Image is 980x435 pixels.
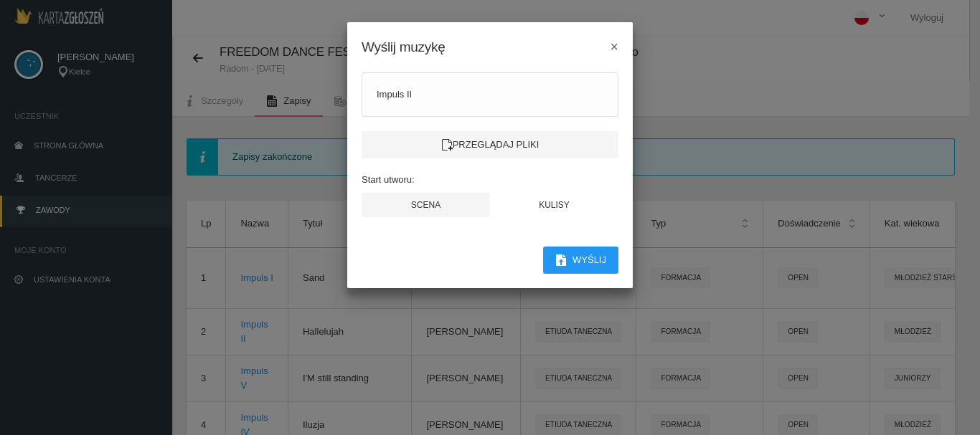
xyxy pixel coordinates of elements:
[543,247,618,274] button: Wyślij
[362,173,415,187] label: Start utworu:
[377,87,603,102] div: Impuls II
[362,193,490,217] button: Scena
[362,37,445,57] h4: Wyślij muzykę
[611,40,618,54] button: ×
[490,193,618,217] button: Kulisy
[362,131,618,158] label: Przeglądaj pliki
[611,39,618,54] span: ×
